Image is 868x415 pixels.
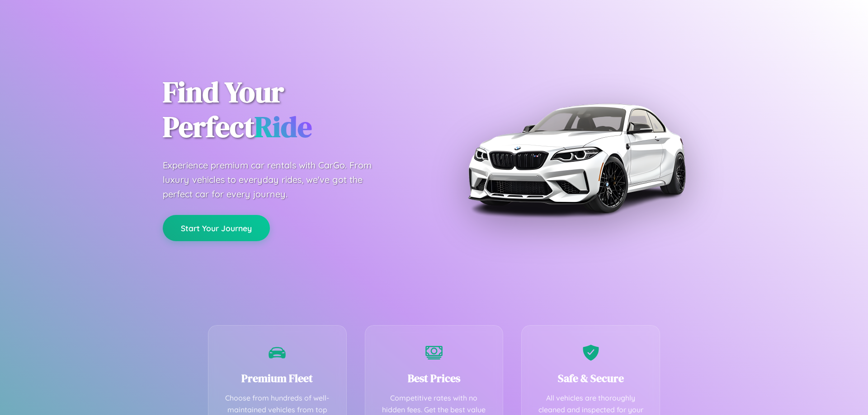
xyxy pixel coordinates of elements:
[255,107,312,146] span: Ride
[222,371,333,386] h3: Premium Fleet
[379,371,490,386] h3: Best Prices
[163,75,420,145] h1: Find Your Perfect
[163,158,389,201] p: Experience premium car rentals with CarGo. From luxury vehicles to everyday rides, we've got the ...
[535,371,646,386] h3: Safe & Secure
[463,45,689,271] img: Premium BMW car rental vehicle
[163,215,270,241] button: Start Your Journey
